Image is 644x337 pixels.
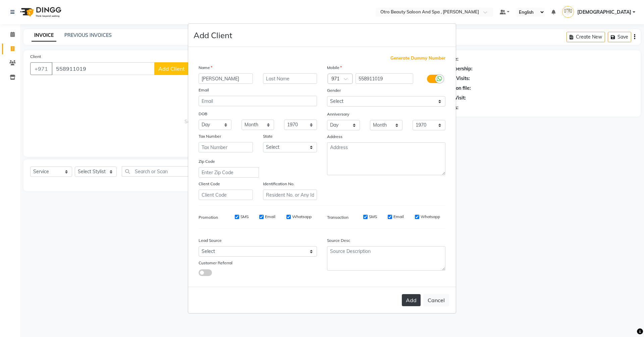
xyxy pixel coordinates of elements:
[199,181,220,187] label: Client Code
[263,181,294,187] label: Identification No.
[292,214,312,220] label: Whatsapp
[263,73,317,84] input: Last Name
[199,167,259,178] input: Enter Zip Code
[265,214,275,220] label: Email
[199,133,221,139] label: Tax Number
[327,111,349,117] label: Anniversary
[393,214,404,220] label: Email
[263,190,317,200] input: Resident No. or Any Id
[327,238,350,244] label: Source Desc
[327,65,342,71] label: Mobile
[199,96,317,106] input: Email
[402,294,421,306] button: Add
[199,214,218,220] label: Promotion
[369,214,377,220] label: SMS
[327,134,342,140] label: Address
[199,73,253,84] input: First Name
[390,55,445,62] span: Generate Dummy Number
[199,260,232,266] label: Customer Referral
[199,142,253,152] input: Tax Number
[199,238,222,244] label: Lead Source
[199,158,215,164] label: Zip Code
[240,214,249,220] label: SMS
[194,29,232,41] h4: Add Client
[263,133,273,139] label: State
[327,214,348,220] label: Transaction
[356,73,414,84] input: Mobile
[423,294,449,307] button: Cancel
[199,65,212,71] label: Name
[421,214,440,220] label: Whatsapp
[327,87,341,93] label: Gender
[199,111,207,117] label: DOB
[199,87,209,93] label: Email
[199,190,253,200] input: Client Code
